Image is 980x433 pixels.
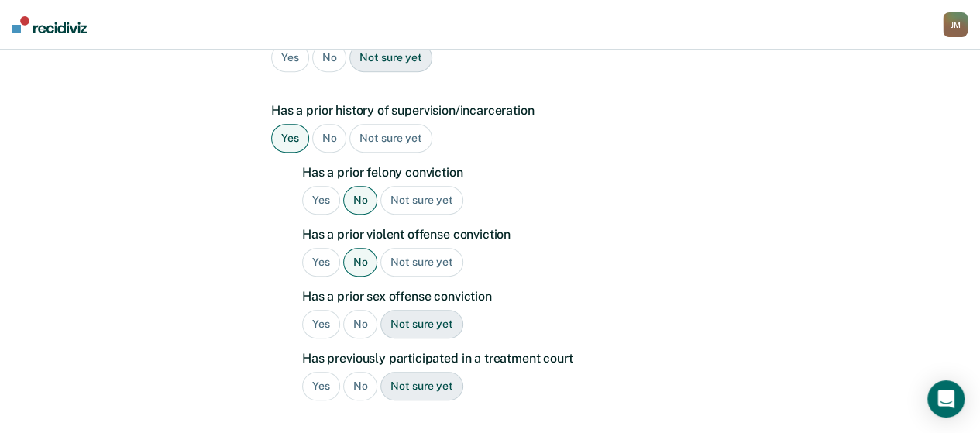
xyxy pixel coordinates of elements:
[927,380,965,418] div: Open Intercom Messenger
[380,186,462,215] div: Not sure yet
[271,124,309,153] div: Yes
[943,12,968,37] button: JM
[380,248,462,277] div: Not sure yet
[312,124,347,153] div: No
[312,43,347,72] div: No
[302,186,340,215] div: Yes
[302,289,701,304] label: Has a prior sex offense conviction
[302,372,340,400] div: Yes
[302,227,701,242] label: Has a prior violent offense conviction
[302,351,701,366] label: Has previously participated in a treatment court
[271,43,309,72] div: Yes
[349,124,432,153] div: Not sure yet
[943,12,968,37] div: J M
[302,165,701,180] label: Has a prior felony conviction
[343,372,378,400] div: No
[302,248,340,277] div: Yes
[343,248,378,277] div: No
[380,310,462,338] div: Not sure yet
[380,372,462,400] div: Not sure yet
[349,43,432,72] div: Not sure yet
[12,16,87,33] img: Recidiviz
[343,186,378,215] div: No
[302,310,340,338] div: Yes
[343,310,378,338] div: No
[271,103,701,118] label: Has a prior history of supervision/incarceration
